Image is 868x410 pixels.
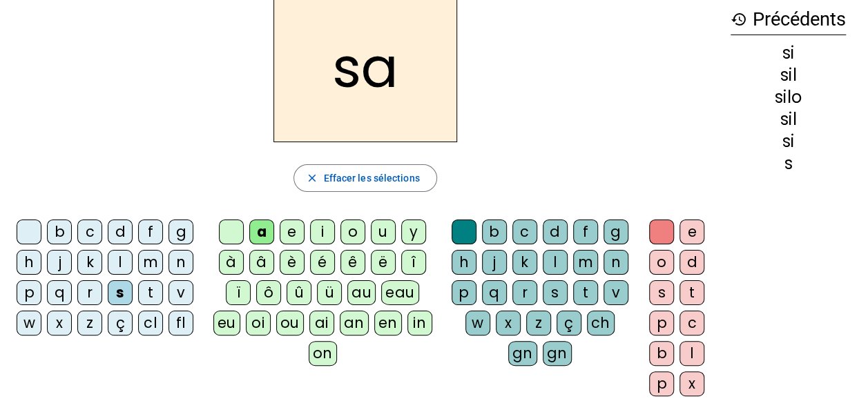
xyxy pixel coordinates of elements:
[249,219,274,244] div: a
[573,250,598,275] div: m
[371,250,396,275] div: ë
[77,280,102,305] div: r
[310,219,335,244] div: i
[604,219,628,244] div: g
[649,280,674,305] div: s
[731,133,846,150] div: si
[679,371,704,396] div: x
[452,250,476,275] div: h
[77,311,102,335] div: z
[340,250,365,275] div: ê
[401,250,426,275] div: î
[108,250,133,275] div: l
[508,341,537,366] div: gn
[543,219,568,244] div: d
[452,280,476,305] div: p
[168,219,193,244] div: g
[347,280,376,305] div: au
[47,250,72,275] div: j
[47,280,72,305] div: q
[543,250,568,275] div: l
[17,280,41,305] div: p
[573,219,598,244] div: f
[108,219,133,244] div: d
[731,111,846,128] div: sil
[407,311,432,335] div: in
[649,371,674,396] div: p
[168,280,193,305] div: v
[731,89,846,106] div: silo
[604,250,628,275] div: n
[213,311,240,335] div: eu
[276,311,304,335] div: ou
[512,280,537,305] div: r
[374,311,402,335] div: en
[482,250,507,275] div: j
[138,280,163,305] div: t
[108,311,133,335] div: ç
[280,250,305,275] div: è
[649,341,674,366] div: b
[246,311,271,335] div: oi
[496,311,521,335] div: x
[340,311,369,335] div: an
[17,311,41,335] div: w
[512,250,537,275] div: k
[649,250,674,275] div: o
[731,155,846,172] div: s
[482,219,507,244] div: b
[482,280,507,305] div: q
[679,250,704,275] div: d
[138,250,163,275] div: m
[47,311,72,335] div: x
[465,311,490,335] div: w
[604,280,628,305] div: v
[649,311,674,335] div: p
[543,280,568,305] div: s
[309,311,334,335] div: ai
[317,280,342,305] div: ü
[543,341,572,366] div: gn
[305,172,318,184] mat-icon: close
[138,311,163,335] div: cl
[573,280,598,305] div: t
[47,219,72,244] div: b
[340,219,365,244] div: o
[381,280,419,305] div: eau
[168,250,193,275] div: n
[587,311,615,335] div: ch
[679,280,704,305] div: t
[108,280,133,305] div: s
[256,280,281,305] div: ô
[17,250,41,275] div: h
[168,311,193,335] div: fl
[731,4,846,35] h3: Précédents
[138,219,163,244] div: f
[679,219,704,244] div: e
[731,45,846,61] div: si
[679,341,704,366] div: l
[526,311,551,335] div: z
[401,219,426,244] div: y
[77,219,102,244] div: c
[557,311,581,335] div: ç
[323,170,419,186] span: Effacer les sélections
[287,280,311,305] div: û
[219,250,244,275] div: à
[309,341,337,366] div: on
[249,250,274,275] div: â
[731,67,846,84] div: sil
[293,164,436,192] button: Effacer les sélections
[226,280,251,305] div: ï
[679,311,704,335] div: c
[310,250,335,275] div: é
[371,219,396,244] div: u
[731,11,747,28] mat-icon: history
[280,219,305,244] div: e
[512,219,537,244] div: c
[77,250,102,275] div: k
